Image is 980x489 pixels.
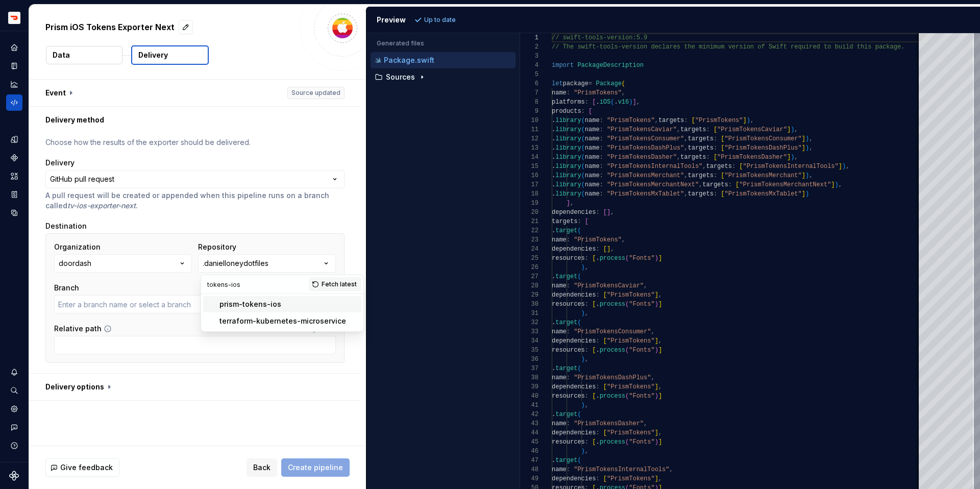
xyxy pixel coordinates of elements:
span: ) [654,255,658,262]
span: ) [805,144,808,152]
span: process [599,255,625,262]
span: : [599,181,603,188]
div: Documentation [6,58,22,74]
span: ] [787,154,790,161]
span: targets [688,144,713,152]
span: resources [552,255,585,262]
span: dependencies [552,209,596,216]
span: [ [589,108,592,115]
span: ( [581,135,584,142]
span: "PrismTokens" [574,236,622,243]
span: . [552,273,555,280]
span: [ [739,163,743,170]
span: : [713,135,717,142]
div: Preview [377,15,406,25]
span: ] [607,246,610,253]
span: ( [577,227,581,234]
span: name [584,144,599,152]
span: "PrismTokensInternalTools" [743,163,838,170]
span: name [584,154,599,161]
div: 14 [520,153,538,162]
i: tv-ios-exporter-next [67,201,136,210]
div: 15 [520,162,538,171]
span: , [684,190,688,198]
span: : [596,291,599,299]
a: Supernova Logo [9,471,19,481]
a: Storybook stories [6,186,22,203]
span: [ [584,218,588,225]
span: : [599,117,603,124]
span: // The swift-tools-version declares the minimum ve [552,43,736,51]
div: 29 [520,290,538,300]
span: , [658,291,661,299]
div: 19 [520,199,538,208]
span: platforms [552,99,585,106]
div: 25 [520,254,538,263]
div: 6 [520,79,538,88]
span: v16 [618,99,629,106]
a: Home [6,39,22,56]
span: ] [607,209,610,216]
p: Prism iOS Tokens Exporter Next [45,21,175,33]
span: , [636,99,640,106]
span: ) [805,190,808,198]
span: ] [658,255,661,262]
div: 28 [520,281,538,290]
button: Search ⌘K [6,382,22,399]
span: . [552,135,555,142]
span: ] [801,172,805,179]
span: . [596,99,599,106]
a: Data sources [6,205,22,221]
span: "PrismTokens" [607,117,655,124]
span: : [599,190,603,198]
p: Delivery [138,50,168,60]
button: Delivery [131,45,209,65]
div: Contact support [6,419,22,435]
div: 20 [520,208,538,217]
span: ( [625,301,629,308]
div: 23 [520,235,538,244]
span: "PrismTokensDashPlus" [607,144,684,152]
span: "PrismTokensCaviar" [607,126,677,133]
label: Destination [45,221,87,231]
div: prism-tokens-ios [219,299,281,309]
div: 1 [520,33,538,42]
button: Fetch latest [309,277,361,291]
p: Package.swift [384,56,434,64]
span: : [728,181,731,188]
span: . [552,117,555,124]
span: , [750,117,753,124]
span: : [706,126,709,133]
span: , [621,89,625,96]
span: : [584,301,588,308]
div: 11 [520,125,538,134]
div: 2 [520,42,538,52]
button: Data [46,46,122,64]
span: . [552,144,555,152]
span: targets [680,154,706,161]
span: , [676,126,680,133]
span: dependencies [552,246,596,253]
p: Up to date [424,16,456,24]
span: : [684,117,688,124]
span: [ [721,190,724,198]
span: ] [654,291,658,299]
span: : [577,218,581,225]
span: "PrismTokensDashPlus" [724,144,801,152]
button: Sources [371,71,516,83]
span: [ [736,181,739,188]
span: name [584,126,599,133]
span: ( [610,99,614,106]
span: Back [253,462,271,473]
span: : [566,236,570,243]
button: Back [247,458,277,477]
span: [ [713,126,717,133]
span: [ [592,301,596,308]
span: [ [691,117,695,124]
span: ) [629,99,632,106]
span: , [676,154,680,161]
span: let [552,80,563,87]
span: ( [581,154,584,161]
